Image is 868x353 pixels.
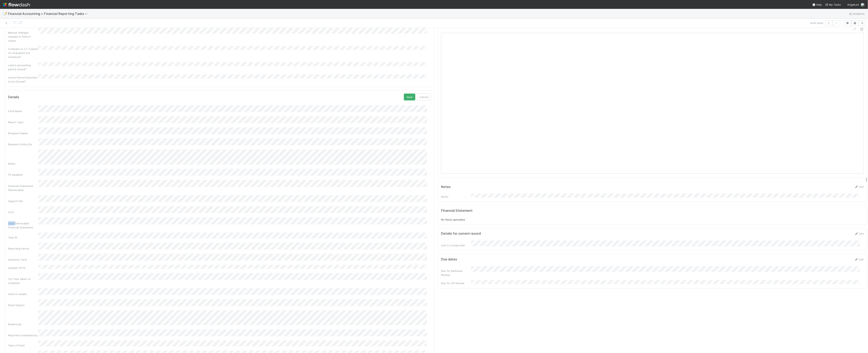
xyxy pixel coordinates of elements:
div: Task ID [8,235,38,239]
div: Fund Name [8,109,38,113]
div: Recipient Name [8,131,38,135]
h5: Notes [441,185,451,189]
div: Send to emails [8,292,38,296]
div: FS deadline [8,173,38,177]
a: My Tasks [825,3,841,7]
div: Financial Statement (Deliverable) [8,184,38,192]
div: Audited YE FS [8,266,38,270]
h5: Details for current record [441,232,481,236]
div: VCA [8,210,38,214]
div: Lead Deliverable Financial Statement [8,221,38,229]
div: Report Type [8,120,38,124]
span: 📝 [3,12,7,15]
h5: Due dates [441,257,457,261]
a: Edit [855,258,864,261]
a: Edit [855,185,864,188]
div: Active Period Expected to be Closed? [8,75,38,84]
div: Type of Fund [8,343,38,347]
span: Financial Accounting > Financial Reporting Tasks [8,12,90,16]
div: Recipient Entity IDs [8,142,38,146]
div: Notes [441,195,471,199]
div: Email Subject [8,303,38,307]
div: Compare to CT Column on Unaudited SOI reviewed? [8,47,38,59]
img: avatar_b6a6ccf4-6160-40f7-90da-56c3221167ae.png [861,3,865,7]
span: 4 of 4 tasks [810,21,824,25]
a: Edit [855,232,864,235]
div: Email body [8,322,38,326]
span: AngelList [848,3,859,6]
img: logo-inverted-e16ddd16eac7371096b0.svg [3,1,30,8]
span: My Tasks [825,3,841,6]
div: Help [812,3,822,7]
div: Manual changes needed to FinPort output [8,31,38,43]
div: Due for GP Review [441,281,471,285]
div: Latest accounting period closed? [8,63,38,71]
div: Quarterly Term [8,258,38,262]
div: Support File [8,199,38,203]
h5: Financial Statement [441,209,473,213]
button: Cancel [417,94,431,100]
div: No file(s) uploaded. [441,209,864,222]
h5: Details [8,95,19,99]
div: Link to Comptroller [441,243,471,247]
a: Analytics [849,11,865,16]
div: CQ Time taken to complete [8,277,38,285]
div: Reporting Period [8,247,38,251]
div: Notes [8,162,38,166]
div: Reported completed by [8,333,38,337]
div: Due for Belltower Review [441,269,471,277]
button: Save [404,94,415,100]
